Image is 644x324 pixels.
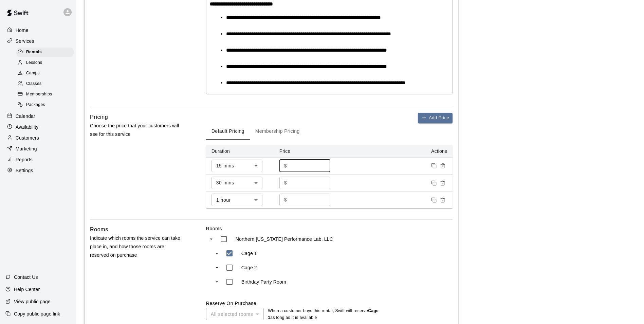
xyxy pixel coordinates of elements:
div: 30 mins [211,177,262,189]
button: Default Pricing [206,123,250,140]
p: Customers [16,134,39,141]
a: Lessons [16,57,76,68]
a: Marketing [5,144,71,154]
p: $ [284,179,287,186]
a: Camps [16,68,76,79]
span: Memberships [26,91,52,98]
div: Camps [16,69,74,78]
div: Rentals [16,48,74,57]
label: Reserve On Purchase [206,301,256,306]
a: Customers [5,133,71,143]
p: Help Center [14,286,40,293]
a: Availability [5,122,71,132]
p: Home [16,27,29,34]
p: Availability [16,124,39,130]
th: Price [274,145,342,158]
p: $ [284,196,287,203]
label: Rooms [206,225,453,232]
div: Classes [16,79,74,89]
div: All selected rooms [206,308,264,320]
button: Add Price [418,113,453,123]
p: When a customer buys this rental , Swift will reserve as long as it is available [268,308,387,321]
p: $ [284,162,287,169]
ul: swift facility view [206,232,342,289]
button: Duplicate price [429,179,438,187]
div: 1 hour [211,194,262,206]
a: Home [5,25,71,35]
div: Lessons [16,58,74,68]
a: Settings [5,165,71,176]
p: Choose the price that your customers will see for this service [90,122,184,139]
p: Copy public page link [14,310,60,317]
div: 15 mins [211,160,262,172]
span: Lessons [26,59,42,66]
p: Northern [US_STATE] Performance Lab, LLC [236,236,333,242]
span: Rentals [26,49,42,56]
a: Rentals [16,47,76,57]
button: Remove price [438,179,447,187]
button: Remove price [438,161,447,170]
h6: Pricing [90,113,108,122]
a: Classes [16,79,76,89]
button: Membership Pricing [250,123,305,140]
p: Settings [16,167,33,174]
p: Calendar [16,113,35,120]
p: View public page [14,298,51,305]
span: Camps [26,70,40,77]
p: Birthday Party Room [241,278,286,285]
p: Services [16,38,34,44]
p: Reports [16,156,33,163]
a: Memberships [16,89,76,100]
span: Classes [26,80,41,87]
a: Calendar [5,111,71,121]
a: Packages [16,100,76,110]
div: Packages [16,100,74,110]
p: Marketing [16,145,37,152]
span: Packages [26,102,45,108]
a: Services [5,36,71,46]
button: Remove price [438,196,447,204]
button: Duplicate price [429,196,438,204]
p: Indicate which rooms the service can take place in, and how those rooms are reserved on purchase [90,234,184,260]
button: Duplicate price [429,161,438,170]
th: Duration [206,145,274,158]
div: Memberships [16,90,74,99]
p: Cage 1 [241,250,257,257]
p: Contact Us [14,274,38,281]
th: Actions [342,145,453,158]
h6: Rooms [90,225,108,234]
p: Cage 2 [241,264,257,271]
a: Reports [5,155,71,165]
